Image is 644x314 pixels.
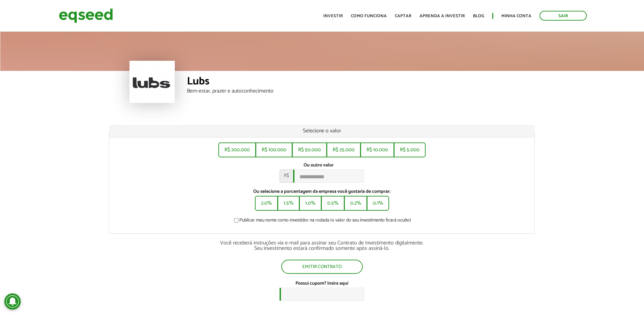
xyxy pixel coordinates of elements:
label: Publicar meu nome como investidor na rodada (o valor do seu investimento ficará oculto) [233,218,411,225]
a: Aprenda a investir [420,14,465,18]
button: 0.1% [367,196,389,211]
label: Ou outro valor [304,163,334,168]
button: 0.2% [344,196,367,211]
button: R$ 5.000 [394,142,426,157]
label: Possui cupom? Insira aqui [295,281,348,286]
img: EqSeed [59,7,113,25]
button: 1.5% [278,196,300,211]
a: Minha conta [501,14,531,18]
span: R$ [280,169,293,183]
button: R$ 100.000 [256,142,292,157]
button: 1.0% [299,196,321,211]
button: R$ 200.000 [218,142,256,157]
a: Blog [473,14,484,18]
button: Emitir contrato [281,260,363,274]
a: Como funciona [351,14,387,18]
div: Bem-estar, prazer e autoconhecimento [187,88,515,94]
div: Lubs [187,76,515,88]
input: Publicar meu nome como investidor na rodada (o valor do seu investimento ficará oculto) [230,218,242,223]
button: R$ 10.000 [360,142,394,157]
button: 2.0% [255,196,278,211]
button: R$ 25.000 [327,142,361,157]
button: 0.5% [321,196,344,211]
a: Investir [323,14,343,18]
label: Ou selecione a porcentagem da empresa você gostaria de comprar: [114,189,529,194]
a: Sair [540,11,587,21]
div: Você receberá instruções via e-mail para assinar seu Contrato de Investimento digitalmente. Seu i... [109,240,535,251]
button: R$ 50.000 [292,142,327,157]
a: Captar [395,14,411,18]
span: Selecione o valor [303,126,341,135]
